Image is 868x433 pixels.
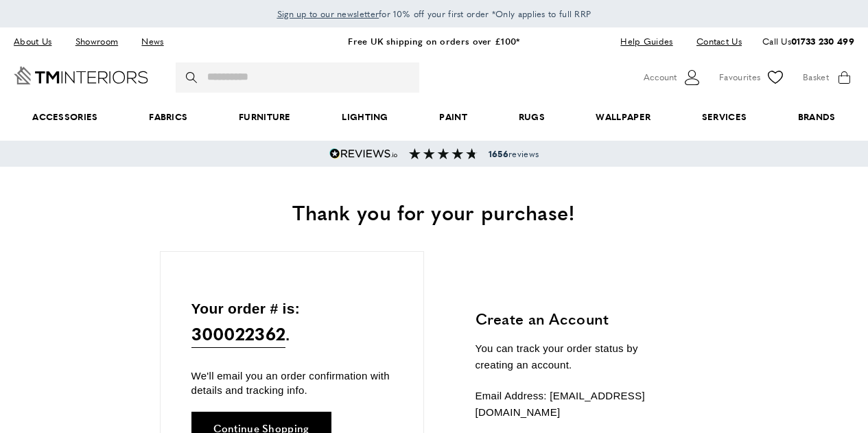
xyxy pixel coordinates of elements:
[493,96,570,138] a: Rugs
[762,34,854,49] p: Call Us
[476,340,678,373] p: You can track your order status by creating an account.
[719,67,786,88] a: Favourites
[644,70,677,84] span: Account
[409,148,478,159] img: Reviews section
[348,34,519,47] a: Free UK shipping on orders over £100*
[191,320,286,348] span: 300022362
[65,32,128,51] a: Showroom
[14,32,62,51] a: About Us
[610,32,683,51] a: Help Guides
[124,96,213,138] a: Fabrics
[570,96,676,138] a: Wallpaper
[791,34,854,47] a: 01733 230 499
[292,197,575,226] span: Thank you for your purchase!
[277,7,379,21] a: Sign up to our newsletter
[719,70,760,84] span: Favourites
[489,148,508,160] strong: 1656
[213,96,316,138] a: Furniture
[329,148,398,159] img: Reviews.io 5 stars
[316,96,414,138] a: Lighting
[277,8,591,20] span: for 10% off your first order *Only applies to full RRP
[686,32,742,51] a: Contact Us
[213,423,309,433] span: Continue Shopping
[191,297,392,349] p: Your order # is: .
[131,32,174,51] a: News
[191,368,392,397] p: We'll email you an order confirmation with details and tracking info.
[7,96,124,138] span: Accessories
[489,148,539,159] span: reviews
[677,96,773,138] a: Services
[277,8,379,20] span: Sign up to our newsletter
[476,308,678,329] h3: Create an Account
[476,388,678,421] p: Email Address: [EMAIL_ADDRESS][DOMAIN_NAME]
[186,62,200,93] button: Search
[14,67,148,84] a: Go to Home page
[414,96,493,138] a: Paint
[773,96,861,138] a: Brands
[644,67,702,88] button: Customer Account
